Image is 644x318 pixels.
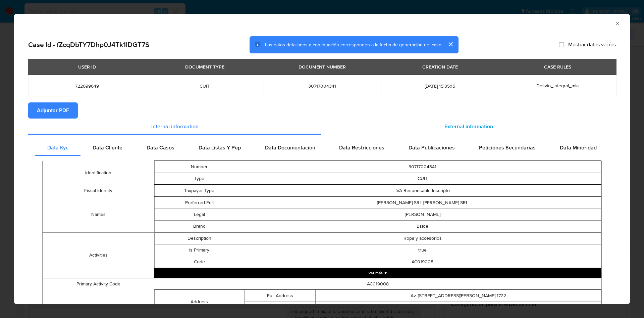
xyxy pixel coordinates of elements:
[43,278,154,290] td: Primary Activity Code
[155,197,244,209] td: Preferred Full
[155,220,244,232] td: Brand
[244,209,601,220] td: [PERSON_NAME]
[147,144,174,151] span: Data Casos
[37,103,69,118] span: Adjuntar PDF
[154,83,256,89] span: CUIT
[155,173,244,184] td: Type
[155,256,244,268] td: Code
[409,144,455,151] span: Data Publicaciones
[28,102,78,119] button: Adjuntar PDF
[154,268,601,278] button: Expand array
[244,173,601,184] td: CUIT
[244,161,601,173] td: 30717004341
[155,290,244,314] td: Address
[244,290,316,302] td: Full Address
[442,36,459,52] button: cerrar
[74,61,100,73] div: USER ID
[43,232,154,278] td: Activities
[155,232,244,244] td: Description
[316,290,601,302] td: Av. [STREET_ADDRESS][PERSON_NAME] 1722
[614,20,620,26] button: Cerrar ventana
[35,140,609,156] div: Detailed internal info
[450,304,467,311] a: Visit link
[389,83,491,89] span: [DATE] 15:35:15
[568,41,616,48] span: Mostrar datos vacíos
[155,161,244,173] td: Number
[272,83,373,89] span: 30717004341
[339,144,384,151] span: Data Restricciones
[444,123,493,130] span: External information
[36,83,138,89] span: 722699649
[244,220,601,232] td: Bside
[28,119,616,135] div: Detailed info
[155,209,244,220] td: Legal
[560,144,597,151] span: Data Minoridad
[244,185,601,196] td: IVA Responsable Inscripto
[244,302,316,313] td: Gmaps Link
[43,185,154,197] td: Fiscal Identity
[244,232,601,244] td: Ropa y accesorios
[199,144,241,151] span: Data Listas Y Pep
[28,40,149,49] h2: Case Id - fZcqDbTY7Dhp0J4Tk1IDGT7S
[181,61,228,73] div: DOCUMENT TYPE
[14,14,630,304] div: closure-recommendation-modal
[93,144,122,151] span: Data Cliente
[47,144,68,151] span: Data Kyc
[155,185,244,196] td: Taxpayer Type
[244,244,601,256] td: true
[43,161,154,185] td: Identification
[540,61,575,73] div: CASE RULES
[265,41,442,48] span: Los datos detallados a continuación corresponden a la fecha de generación del caso.
[265,144,315,151] span: Data Documentacion
[154,278,602,290] td: AC019008
[155,244,244,256] td: Is Primary
[151,123,199,130] span: Internal information
[536,82,579,89] span: Desvio_integral_mla
[479,144,536,151] span: Peticiones Secundarias
[559,42,564,47] input: Mostrar datos vacíos
[244,197,601,209] td: [PERSON_NAME] SRL [PERSON_NAME] SRL
[244,256,601,268] td: AC019008
[418,61,462,73] div: CREATION DATE
[294,61,350,73] div: DOCUMENT NUMBER
[43,197,154,232] td: Names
